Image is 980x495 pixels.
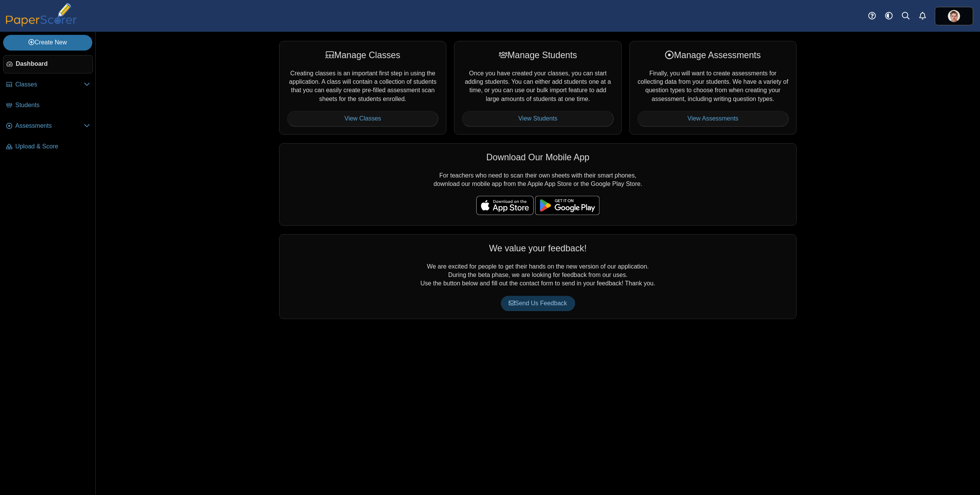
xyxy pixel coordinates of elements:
[287,49,438,61] div: Manage Classes
[629,41,797,134] div: Finally, you will want to create assessments for collecting data from your students. We have a va...
[3,76,93,94] a: Classes
[948,10,960,22] span: Kevin Stafford
[3,117,93,135] a: Assessments
[287,242,789,254] div: We value your feedback!
[462,111,613,126] a: View Students
[3,21,80,28] a: PaperScorer
[509,300,567,306] span: Send Us Feedback
[15,80,84,89] span: Classes
[462,49,613,61] div: Manage Students
[476,196,534,215] img: apple-store-badge.svg
[948,10,960,22] img: ps.DqnzboFuwo8eUmLI
[279,41,446,134] div: Creating classes is an important first step in using the application. A class will contain a coll...
[15,142,90,151] span: Upload & Score
[279,143,797,226] div: For teachers who need to scan their own sheets with their smart phones, download our mobile app f...
[3,3,80,26] img: PaperScorer
[16,60,90,68] span: Dashboard
[287,111,438,126] a: View Classes
[914,8,931,24] a: Alerts
[637,49,789,61] div: Manage Assessments
[3,55,93,73] a: Dashboard
[454,41,621,134] div: Once you have created your classes, you can start adding students. You can either add students on...
[15,101,90,109] span: Students
[501,296,575,311] a: Send Us Feedback
[279,234,797,319] div: We are excited for people to get their hands on the new version of our application. During the be...
[15,122,84,130] span: Assessments
[3,138,93,156] a: Upload & Score
[3,35,92,50] a: Create New
[287,151,789,163] div: Download Our Mobile App
[3,96,93,115] a: Students
[637,111,789,126] a: View Assessments
[935,7,973,25] a: ps.DqnzboFuwo8eUmLI
[535,196,599,215] img: google-play-badge.png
